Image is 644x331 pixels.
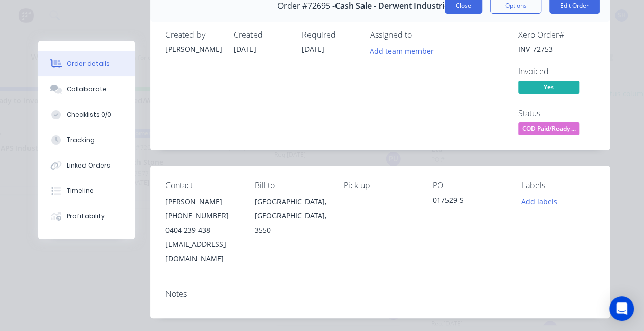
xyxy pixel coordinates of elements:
button: Timeline [38,178,135,204]
div: Tracking [67,135,95,145]
div: Assigned to [370,30,472,40]
div: Created by [165,30,221,40]
div: Pick up [344,181,416,190]
div: [PERSON_NAME] [165,195,238,209]
div: 0404 239 438 [165,223,238,237]
div: [GEOGRAPHIC_DATA], [GEOGRAPHIC_DATA], 3550 [255,195,327,237]
div: INV-72753 [518,44,595,54]
button: Tracking [38,127,135,153]
div: Timeline [67,186,94,196]
div: Contact [165,181,238,190]
span: COD Paid/Ready ... [518,122,579,135]
span: Yes [518,81,579,94]
div: Status [518,108,595,118]
button: Linked Orders [38,153,135,178]
button: COD Paid/Ready ... [518,122,579,137]
div: 017529-S [433,195,506,209]
div: Linked Orders [67,161,110,170]
button: Add labels [516,195,563,208]
div: Collaborate [67,85,107,94]
div: Created [234,30,290,40]
span: [DATE] [234,44,256,54]
div: Xero Order # [518,30,595,40]
button: Checklists 0/0 [38,102,135,127]
span: Cash Sale - Derwent Industries Pty Ltd [335,1,483,11]
div: Profitability [67,212,105,221]
div: Labels [522,181,595,190]
div: Notes [165,289,595,299]
div: Checklists 0/0 [67,110,111,119]
button: Profitability [38,204,135,229]
div: [PERSON_NAME][PHONE_NUMBER]0404 239 438[EMAIL_ADDRESS][DOMAIN_NAME] [165,195,238,266]
button: Add team member [370,44,439,58]
span: Order #72695 - [277,1,335,11]
div: [EMAIL_ADDRESS][DOMAIN_NAME] [165,237,238,266]
div: PO [433,181,506,190]
div: Order details [67,59,110,68]
div: [PHONE_NUMBER] [165,209,238,223]
button: Add team member [365,44,439,58]
div: Bill to [255,181,327,190]
div: Required [302,30,358,40]
div: Invoiced [518,67,595,76]
span: [DATE] [302,44,324,54]
button: Order details [38,51,135,76]
div: Open Intercom Messenger [609,296,634,321]
div: [PERSON_NAME] [165,44,221,54]
button: Collaborate [38,76,135,102]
